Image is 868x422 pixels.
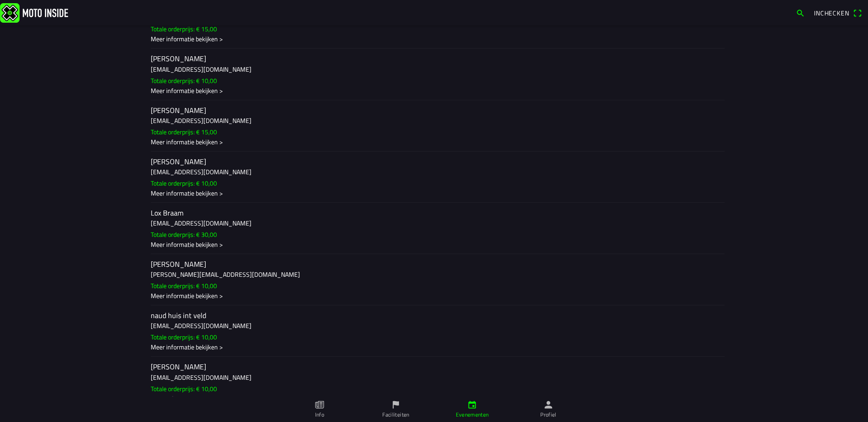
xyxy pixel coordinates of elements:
ion-text: Totale orderprijs: € 10,00 [151,76,217,85]
h2: [PERSON_NAME] [151,363,717,372]
ion-icon: flag [391,400,401,410]
ion-text: Totale orderprijs: € 30,00 [151,230,217,239]
h3: [EMAIL_ADDRESS][DOMAIN_NAME] [151,64,717,74]
ion-text: Totale orderprijs: € 10,00 [151,333,217,342]
h2: [PERSON_NAME] [151,106,717,115]
a: Incheckenqr scanner [809,5,866,20]
h3: [EMAIL_ADDRESS][DOMAIN_NAME] [151,373,717,382]
ion-text: Totale orderprijs: € 10,00 [151,384,217,393]
ion-text: Totale orderprijs: € 15,00 [151,25,217,34]
h3: [EMAIL_ADDRESS][DOMAIN_NAME] [151,167,717,177]
ion-label: Profiel [540,411,557,419]
div: Meer informatie bekijken > [151,86,717,95]
div: Meer informatie bekijken > [151,394,717,403]
ion-icon: person [543,400,553,410]
ion-text: Totale orderprijs: € 10,00 [151,281,217,291]
h3: [EMAIL_ADDRESS][DOMAIN_NAME] [151,218,717,228]
ion-label: Evenementen [456,411,489,419]
h2: [PERSON_NAME] [151,260,717,269]
span: Inchecken [814,8,849,18]
div: Meer informatie bekijken > [151,137,717,147]
h2: naud huis int veld [151,312,717,320]
div: Meer informatie bekijken > [151,240,717,249]
ion-text: Totale orderprijs: € 10,00 [151,178,217,188]
h3: [EMAIL_ADDRESS][DOMAIN_NAME] [151,116,717,125]
ion-label: Info [315,411,324,419]
h3: [PERSON_NAME][EMAIL_ADDRESS][DOMAIN_NAME] [151,270,717,280]
ion-icon: paper [315,400,325,410]
h2: Lox Braam [151,209,717,217]
div: Meer informatie bekijken > [151,291,717,301]
div: Meer informatie bekijken > [151,343,717,352]
a: search [791,5,809,20]
ion-text: Totale orderprijs: € 15,00 [151,127,217,137]
div: Meer informatie bekijken > [151,188,717,198]
h3: [EMAIL_ADDRESS][DOMAIN_NAME] [151,321,717,331]
ion-icon: calendar [467,400,477,410]
h2: [PERSON_NAME] [151,55,717,64]
div: Meer informatie bekijken > [151,34,717,44]
ion-label: Faciliteiten [382,411,409,419]
h2: [PERSON_NAME] [151,157,717,166]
